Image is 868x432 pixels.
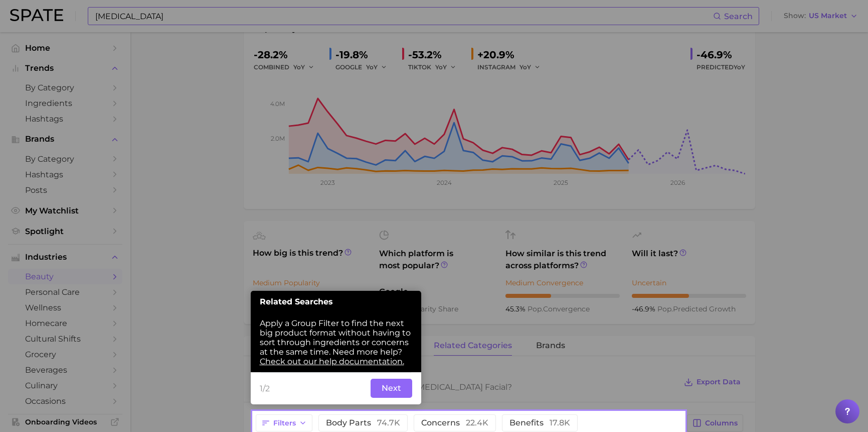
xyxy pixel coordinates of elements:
span: Filters [273,419,296,427]
button: Filters [256,414,312,431]
span: 22.4k [466,418,488,427]
span: 74.7k [377,418,400,427]
span: concerns [421,419,488,427]
span: body parts [326,419,400,427]
span: benefits [509,419,570,427]
span: 17.8k [550,418,570,427]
